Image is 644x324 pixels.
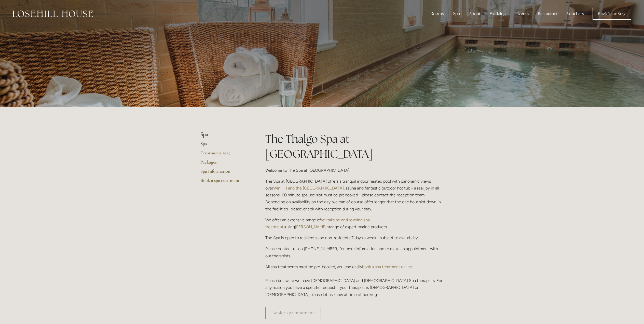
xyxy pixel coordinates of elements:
[295,224,329,229] a: [PERSON_NAME]'s
[273,186,344,191] a: Win Hill and the [GEOGRAPHIC_DATA]
[265,217,444,230] p: We offer an extensive range of using range of expert marine products.
[563,9,588,19] a: Vouchers
[200,168,249,178] a: Spa Information
[265,234,444,241] p: The Spa is open to residents and non-residents 7 days a week - subject to availability.
[362,264,412,269] a: book a spa treatment online
[265,131,444,161] h1: The Thalgo Spa at [GEOGRAPHIC_DATA]
[200,141,249,150] a: Spa
[465,9,485,19] div: About
[265,245,444,259] p: Please contact us on [PHONE_NUMBER] for more information and to make an appointment with our ther...
[265,178,444,212] p: The Spa at [GEOGRAPHIC_DATA] offers a tranquil indoor heated pool with panoramic views over , sau...
[13,10,93,17] img: Losehill House
[427,9,448,19] div: Rooms
[534,9,562,19] div: Restaurant
[200,178,249,187] a: Book a spa treatment
[265,263,444,298] p: All spa treatments must be pre-booked, you can easily . Please be aware we have [DEMOGRAPHIC_DATA...
[200,131,249,138] li: Spa
[593,8,631,20] a: Book Your Stay
[486,9,511,19] div: Weddings
[512,9,533,19] div: Events
[449,9,464,19] div: Spa
[200,159,249,168] a: Packages
[265,167,444,174] p: Welcome to The Spa at [GEOGRAPHIC_DATA].
[200,150,249,159] a: Treatments 2025
[265,307,321,319] a: Book a spa treatment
